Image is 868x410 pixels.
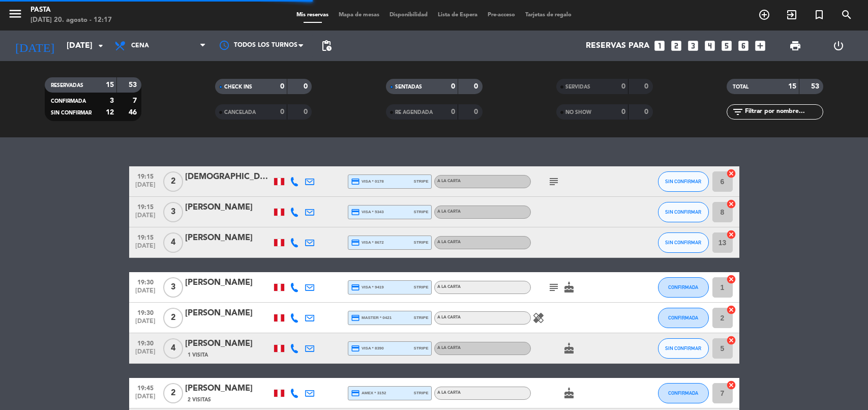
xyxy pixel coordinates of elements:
span: stripe [414,209,429,215]
div: [PERSON_NAME] [185,337,272,350]
div: Pasta [31,5,112,15]
i: looks_two [670,39,683,52]
span: pending_actions [320,40,333,52]
span: 19:15 [133,200,158,212]
i: cake [563,342,575,355]
strong: 53 [129,81,139,89]
span: 3 [163,277,183,298]
span: Reservas para [586,41,649,51]
strong: 0 [280,83,284,90]
span: SIN CONFIRMAR [665,179,701,184]
strong: 53 [811,83,821,90]
button: CONFIRMADA [658,383,709,403]
strong: 0 [280,108,284,115]
span: [DATE] [133,212,158,224]
i: cancel [726,335,736,345]
span: stripe [414,178,429,185]
span: visa * 9419 [351,283,384,292]
i: add_circle_outline [758,9,770,21]
i: cancel [726,229,736,240]
span: CONFIRMADA [668,284,698,290]
div: [PERSON_NAME] [185,276,272,289]
span: [DATE] [133,182,158,193]
span: 2 [163,171,183,192]
div: [PERSON_NAME] [185,231,272,245]
div: [DEMOGRAPHIC_DATA][PERSON_NAME] [185,170,272,184]
strong: 0 [304,108,310,115]
span: Cena [131,42,149,49]
i: looks_3 [686,39,700,52]
span: 2 Visitas [188,396,211,404]
span: SIN CONFIRMAR [665,345,701,351]
span: visa * 8672 [351,238,384,247]
i: credit_card [351,283,360,292]
strong: 0 [474,108,480,115]
span: Disponibilidad [384,12,433,18]
span: CHECK INS [224,84,252,90]
span: visa * 5343 [351,208,384,217]
strong: 0 [474,83,480,90]
span: visa * 8390 [351,344,384,353]
span: 19:30 [133,306,158,318]
div: LOG OUT [817,31,860,61]
span: 4 [163,232,183,253]
span: 19:15 [133,231,158,243]
span: A la carta [437,285,461,289]
span: stripe [414,390,429,396]
strong: 0 [644,83,650,90]
span: stripe [414,314,429,321]
i: healing [532,312,545,324]
span: RE AGENDADA [395,110,433,115]
strong: 0 [304,83,310,90]
span: 2 [163,383,183,403]
span: Tarjetas de regalo [520,12,577,18]
span: Pre-acceso [483,12,520,18]
span: SIN CONFIRMAR [51,110,92,115]
span: CONFIRMADA [668,390,698,396]
i: add_box [754,39,767,52]
span: stripe [414,239,429,246]
span: SENTADAS [395,84,422,90]
i: arrow_drop_down [95,40,107,52]
i: looks_4 [703,39,716,52]
strong: 0 [644,108,650,115]
i: [DATE] [8,35,62,57]
span: [DATE] [133,318,158,330]
span: stripe [414,284,429,290]
span: Lista de Espera [433,12,483,18]
i: credit_card [351,238,360,247]
span: SIN CONFIRMAR [665,209,701,215]
i: filter_list [732,106,744,118]
i: subject [548,175,560,188]
span: SIN CONFIRMAR [665,240,701,245]
span: A la carta [437,240,461,244]
div: [PERSON_NAME] [185,307,272,320]
strong: 0 [451,83,455,90]
button: menu [8,6,23,25]
span: 19:30 [133,276,158,287]
span: NO SHOW [565,110,591,115]
i: search [841,9,853,21]
i: cancel [726,305,736,315]
strong: 3 [110,97,114,104]
span: 19:15 [133,170,158,182]
span: RESERVADAS [51,83,83,88]
span: 19:45 [133,382,158,393]
span: A la carta [437,179,461,183]
strong: 0 [621,83,625,90]
i: subject [548,281,560,294]
strong: 0 [451,108,455,115]
span: A la carta [437,346,461,350]
div: [PERSON_NAME] [185,201,272,214]
span: [DATE] [133,243,158,254]
span: 1 Visita [188,351,208,359]
i: credit_card [351,313,360,323]
i: looks_5 [720,39,733,52]
i: credit_card [351,389,360,398]
span: visa * 0178 [351,177,384,186]
i: cancel [726,380,736,390]
span: [DATE] [133,287,158,299]
span: A la carta [437,210,461,214]
span: 4 [163,338,183,359]
span: Mapa de mesas [334,12,384,18]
